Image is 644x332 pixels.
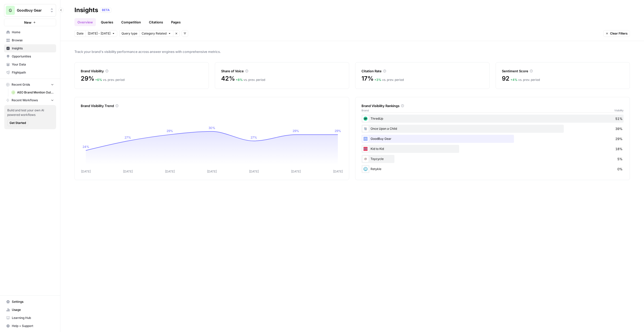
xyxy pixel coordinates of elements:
span: Category Related [142,31,167,36]
span: Flightpath [12,70,54,75]
tspan: [DATE] [333,170,343,173]
span: + 3 % [374,78,381,82]
span: 51% [615,116,623,121]
tspan: [DATE] [81,170,91,173]
button: Workspace: Goodbuy Gear [4,4,56,17]
span: 0% [617,167,623,172]
a: Flightpath [4,69,56,77]
span: Opportunities [12,54,54,59]
button: Get Started [7,120,28,126]
span: Recent Grids [12,82,30,87]
div: Sentiment Score [502,69,624,74]
span: Visibility [614,108,624,112]
a: Insights [4,44,56,52]
span: Build and test your own AI powered workflows [7,108,53,117]
div: vs. prev. period [95,78,125,82]
div: Kid to Kid [361,145,624,153]
tspan: 24% [83,145,89,149]
button: Help + Support [4,322,56,330]
span: + 4 % [510,78,517,82]
tspan: 29% [167,129,173,133]
div: ThredUp [361,115,624,123]
a: Queries [98,18,116,26]
a: Overview [74,18,96,26]
div: vs. prev. period [374,78,404,82]
span: [DATE] - [DATE] [88,31,110,36]
a: Learning Hub [4,314,56,322]
span: Date [77,31,84,36]
span: 92 [502,75,509,83]
tspan: 29% [293,129,299,133]
span: Recent Workflows [12,98,38,103]
a: Settings [4,298,56,306]
img: a40hqxhm8szh0ej2eu9sqt79yi3r [363,146,369,152]
a: Opportunities [4,52,56,60]
div: vs. prev. period [236,78,265,82]
tspan: [DATE] [291,170,301,173]
button: New [4,19,56,26]
a: Competition [118,18,144,26]
div: Citation Rate [361,69,483,74]
span: Get Started [10,121,26,125]
img: q8ulibdnrh1ea8189jrc2ybukl8s [363,136,369,142]
button: Clear Filters [603,30,630,37]
span: 18% [615,146,623,151]
a: Browse [4,36,56,44]
tspan: [DATE] [249,170,259,173]
span: Goodbuy Gear [17,8,47,13]
div: BETA [100,8,111,13]
img: qev8ers2b11hztfznmo08thsi9cm [363,116,369,122]
span: Home [12,30,54,35]
span: + 8 % [236,78,243,82]
span: Query type [122,31,137,36]
img: kp264n42w8prb17iugeyhijp4fjp [363,166,369,172]
div: Toycycle [361,155,624,163]
div: Share of Voice [221,69,343,74]
img: luw0yxt9q4agfpoeeypo6jyc67rf [363,126,369,132]
span: 29% [615,136,623,141]
span: Learning Hub [12,316,54,320]
img: rygom2a5rbz544sl3oulghh8lurx [363,156,369,162]
span: Track your brand's visibility performance across answer engines with comprehensive metrics. [74,49,630,54]
span: 29% [81,75,94,83]
a: Home [4,28,56,36]
div: Retykle [361,165,624,173]
tspan: 30% [209,126,215,130]
span: Brand [361,108,369,112]
span: + 6 % [95,78,102,82]
tspan: 27% [125,136,131,139]
span: Your Data [12,62,54,67]
div: Insights [74,6,98,14]
a: AEO Brand Mention Outreach [9,88,56,96]
tspan: [DATE] [207,170,217,173]
div: GoodBuy Gear [361,135,624,143]
a: Citations [146,18,166,26]
div: Once Upon a Child [361,125,624,133]
div: vs. prev. period [510,78,540,82]
span: G [9,7,12,13]
a: Pages [168,18,184,26]
button: Category Related [139,30,173,37]
span: Clear Filters [610,31,628,36]
div: Brand Visibility Rankings [361,103,624,108]
tspan: [DATE] [165,170,175,173]
span: Help + Support [12,324,54,328]
span: 17% [361,75,373,83]
div: Brand Visibility Trend [81,103,343,108]
span: 39% [615,126,623,131]
tspan: 27% [251,136,257,139]
button: Recent Workflows [4,96,56,104]
span: 42% [221,75,235,83]
a: Usage [4,306,56,314]
div: Brand Visibility [81,69,203,74]
a: Your Data [4,60,56,69]
span: Browse [12,38,54,43]
span: Settings [12,300,54,304]
span: 5% [617,156,623,161]
span: Insights [12,46,54,51]
span: Usage [12,308,54,312]
span: AEO Brand Mention Outreach [17,90,54,95]
span: New [24,20,31,25]
button: Recent Grids [4,81,56,88]
tspan: 29% [335,129,341,133]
